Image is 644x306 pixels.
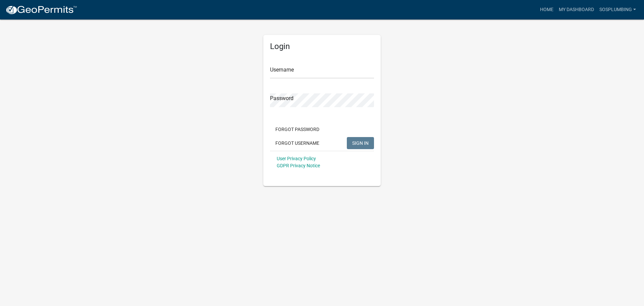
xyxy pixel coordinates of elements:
[270,123,325,135] button: Forgot Password
[270,42,374,51] h5: Login
[277,156,316,161] a: User Privacy Policy
[270,137,325,149] button: Forgot Username
[556,3,597,16] a: My Dashboard
[537,3,556,16] a: Home
[347,137,374,149] button: SIGN IN
[277,163,320,168] a: GDPR Privacy Notice
[597,3,639,16] a: SOSPLUMBING
[352,140,369,145] span: SIGN IN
